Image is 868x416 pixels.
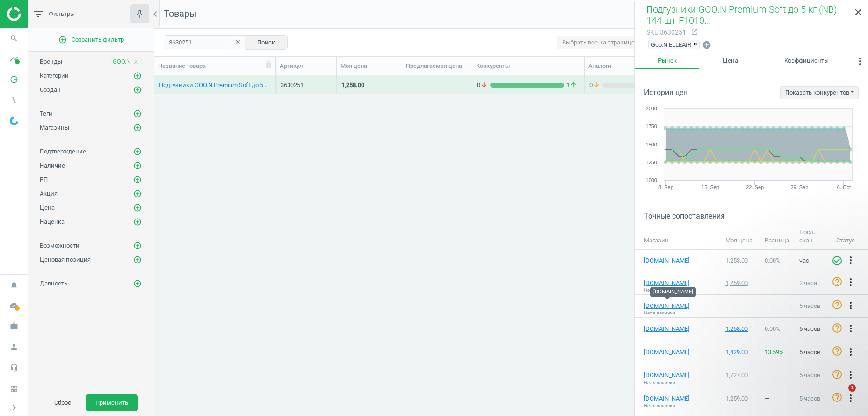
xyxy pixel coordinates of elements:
i: add_circle_outline [133,255,142,264]
button: Сброс [44,394,81,411]
i: help_outline [832,322,843,334]
a: Коэффициенты [761,53,852,69]
i: more_vert [854,56,866,67]
i: close [133,58,139,65]
i: arrow_downward [593,81,600,89]
span: Фильтры [49,10,75,18]
button: add_circle_outline [133,241,142,250]
i: add_circle_outline [133,241,142,250]
text: 1000 [646,177,657,183]
span: РП [40,176,48,183]
span: Создан [40,86,61,93]
div: Предлагаемая цена [406,62,468,70]
h3: История цен [644,88,687,97]
img: wGWNvw8QSZomAAAAABJRU5ErkJggg== [10,117,18,125]
h3: Точные сопоставления [644,212,868,220]
th: Статус [832,223,868,249]
i: help_outline [832,299,843,310]
tspan: 22. Sep [746,184,764,190]
span: Бренды [40,58,62,65]
span: Нет в наличии [644,380,675,386]
button: Выбрать все на странице (1) [557,36,649,49]
span: × [694,41,697,48]
span: Сохранить фильтр [58,36,124,44]
span: Выбрать все на странице (1) [562,38,644,47]
div: 3630251 [281,81,332,89]
iframe: Intercom live chat [829,384,852,407]
button: add_circle_outline [133,85,142,95]
button: add_circle_outline [133,161,142,170]
div: 1,258.00 [725,256,756,265]
i: arrow_downward [480,81,488,89]
button: add_circle_outline [133,279,142,288]
i: swap_vert [5,91,23,109]
i: search [5,29,23,47]
i: work [5,317,23,335]
span: Goo.N ELLEAIR [651,40,691,49]
tspan: 8. Sep [658,184,673,190]
text: 1500 [646,142,657,147]
div: 1,259.00 [725,279,756,287]
i: add_circle_outline [133,109,142,118]
div: grid [154,75,868,388]
button: add_circle_outline [133,109,142,118]
i: add_circle_outline [58,36,67,44]
a: Цена [700,53,761,69]
i: add_circle_outline [133,279,142,288]
button: Показать конкурентов [780,86,859,99]
button: add_circle_outline [133,217,142,226]
button: more_vert [845,277,856,289]
i: check_circle_outline [832,255,843,266]
div: 1,258.00 [341,81,364,89]
div: Конкуренты [476,62,580,70]
a: Рынок [635,53,700,69]
div: Моя цена [340,62,398,70]
button: add_circle_outline [133,147,142,156]
tspan: 29. Sep [790,184,808,190]
span: Категории [40,72,69,79]
div: Артикул [280,62,333,70]
a: open_in_new [686,28,698,36]
a: [DOMAIN_NAME] [644,256,691,265]
span: Наличие [40,162,65,169]
div: 1,259.00 [725,394,756,403]
button: more_vert [845,300,856,312]
button: add_circle [702,40,712,51]
i: add_circle_outline [133,190,142,198]
div: : 3630251 [646,28,686,37]
span: sku [646,29,658,36]
span: Акция [40,190,58,197]
i: clear [235,39,241,45]
button: add_circle_outline [133,123,142,132]
button: add_circle_outline [133,203,142,212]
button: chevron_right [2,401,26,414]
div: — [765,302,790,310]
div: — [407,81,412,93]
th: Посл. скан [795,223,832,249]
th: Моя цена [721,223,760,249]
span: Возможности [40,242,80,249]
span: час [799,257,809,264]
span: Магазины [40,124,69,131]
i: chevron_right [8,402,20,413]
button: add_circle_outline [133,255,142,264]
i: add_circle_outline [133,204,142,212]
i: person [5,338,23,356]
i: cloud_done [5,297,23,314]
span: Нет в наличии [644,287,675,293]
i: add_circle_outline [133,72,142,80]
span: GOO.N [113,58,130,66]
button: more_vert [845,323,856,335]
a: [DOMAIN_NAME] [644,394,691,403]
button: add_circle_outlineСохранить фильтр [28,30,154,49]
span: Подтверждение [40,148,86,155]
button: add_circle_outline [133,71,142,80]
button: Применить [86,394,138,411]
span: Нет в наличии [644,402,675,409]
tspan: 6. Oct [837,184,851,190]
i: notifications [5,276,23,294]
i: more_vert [845,255,856,266]
text: 2000 [646,106,657,111]
i: timeline [5,50,23,68]
text: 1250 [646,160,657,165]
